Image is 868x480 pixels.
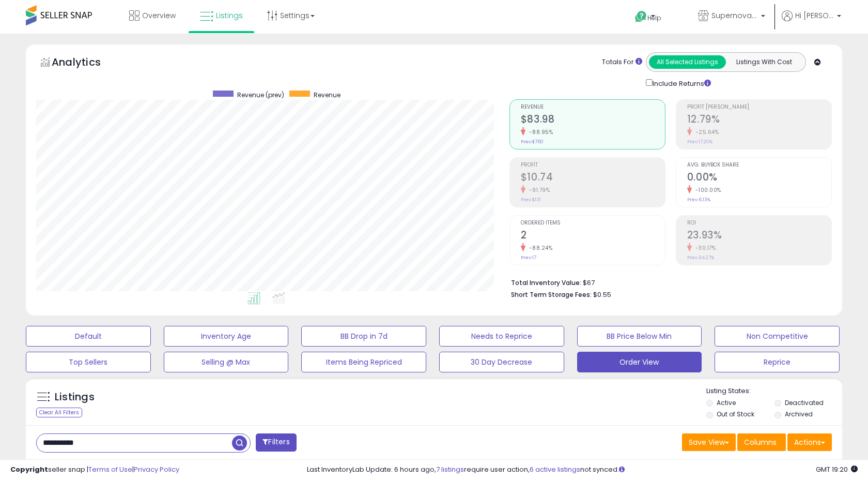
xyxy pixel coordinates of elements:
span: Revenue [314,91,340,99]
h2: 0.00% [687,171,831,185]
button: Order View [577,352,702,372]
b: Short Term Storage Fees: [511,290,592,299]
button: BB Price Below Min [577,326,702,347]
a: 7 listings [436,464,464,474]
h5: Listings [55,390,95,404]
span: Help [647,13,661,22]
small: Prev: $760 [521,139,544,145]
h2: 2 [521,229,665,243]
small: Prev: 6.13% [687,197,710,203]
span: Listings [216,10,243,21]
h2: $10.74 [521,171,665,185]
small: Prev: 34.27% [687,254,714,261]
h2: 23.93% [687,229,831,243]
p: Listing States: [706,386,842,396]
a: Help [627,3,681,34]
span: Columns [744,437,777,447]
button: Columns [737,433,786,451]
span: Profit [521,162,665,168]
span: Overview [142,10,176,21]
small: -88.24% [525,244,553,252]
h5: Analytics [52,55,121,72]
span: Hi [PERSON_NAME] [795,10,834,21]
button: Items Being Repriced [301,352,426,372]
button: Inventory Age [164,326,289,347]
span: 2025-08-11 19:20 GMT [816,464,858,474]
small: Prev: $131 [521,197,541,203]
a: Privacy Policy [134,464,179,474]
small: -100.00% [692,186,721,194]
a: 6 active listings [530,464,580,474]
span: Ordered Items [521,220,665,226]
button: Save View [682,433,736,451]
button: Selling @ Max [164,352,289,372]
button: All Selected Listings [649,55,726,69]
button: Non Competitive [715,326,840,347]
div: Clear All Filters [36,408,82,417]
label: Out of Stock [717,410,754,418]
strong: Copyright [10,464,48,474]
button: Needs to Reprice [439,326,564,347]
div: Last InventoryLab Update: 6 hours ago, require user action, not synced. [307,465,858,475]
a: Terms of Use [88,464,132,474]
button: Default [26,326,151,347]
div: Include Returns [638,77,723,89]
small: -88.95% [525,128,553,136]
label: Archived [785,410,813,418]
div: seller snap | | [10,465,179,475]
label: Active [717,398,736,407]
h2: 12.79% [687,113,831,127]
small: Prev: 17.20% [687,139,712,145]
button: Actions [787,433,832,451]
button: Listings With Cost [725,55,802,69]
button: Reprice [715,352,840,372]
span: ROI [687,220,831,226]
h2: $83.98 [521,113,665,127]
button: BB Drop in 7d [301,326,426,347]
i: Get Help [634,10,647,23]
div: Totals For [602,57,642,67]
label: Deactivated [785,398,824,407]
b: Total Inventory Value: [511,278,581,287]
span: $0.55 [593,290,611,299]
span: Profit [PERSON_NAME] [687,104,831,110]
span: Revenue [521,104,665,110]
small: -30.17% [692,244,716,252]
small: -91.79% [525,186,550,194]
button: Filters [256,433,296,452]
li: $67 [511,276,824,288]
small: -25.64% [692,128,719,136]
a: Hi [PERSON_NAME] [782,10,841,34]
span: Supernova Co. [711,10,758,21]
span: Revenue (prev) [237,91,284,99]
small: Prev: 17 [521,254,536,261]
span: Avg. Buybox Share [687,162,831,168]
button: 30 Day Decrease [439,352,564,372]
button: Top Sellers [26,352,151,372]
